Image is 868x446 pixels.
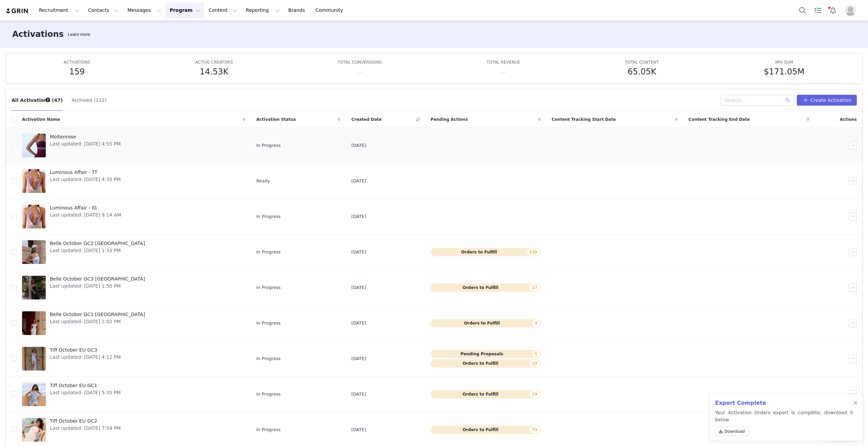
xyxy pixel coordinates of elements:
a: Belle October GC1 [GEOGRAPHIC_DATA]Last updated: [DATE] 2:02 PM [22,310,245,337]
span: Last updated: [DATE] 1:50 PM [50,283,145,290]
h3: Activations [12,28,64,40]
h5: 14.53K [200,66,228,78]
div: Tooltip anchor [66,31,92,38]
h5: 65.05K [628,66,656,78]
button: Orders to Fulfill3 [431,319,541,327]
span: Moltenrose [50,133,121,140]
span: TOTAL CONVERSIONS [338,60,382,65]
span: [DATE] [351,391,366,398]
span: Activation Name [22,116,60,122]
a: Tiff October EU GC2Last updated: [DATE] 7:54 PM [22,416,245,443]
a: Tiff October EU GC3Last updated: [DATE] 4:12 PM [22,345,245,372]
button: Search [795,3,810,18]
img: grin logo [5,8,29,14]
span: In Progress [256,284,281,291]
span: ACTIVATIONS [64,60,91,65]
span: Belle October GC2 [GEOGRAPHIC_DATA] [50,240,145,247]
h2: Export Complete [715,399,853,407]
span: IMV SUM [775,60,793,65]
a: Belle October GC3 [GEOGRAPHIC_DATA]Last updated: [DATE] 1:50 PM [22,274,245,301]
button: Orders to Fulfill19 [431,359,541,367]
span: Tiff October EU GC3 [50,347,121,354]
span: In Progress [256,426,281,433]
h5: -- [357,66,362,78]
span: [DATE] [351,213,366,220]
button: Program [165,3,204,18]
button: Orders to Fulfill159 [431,248,541,256]
p: Your Activation Orders export is complete, download it below [715,409,853,439]
span: In Progress [256,142,281,149]
i: icon: search [785,98,790,103]
button: Create Activation [797,95,857,106]
span: Activation Status [256,116,296,122]
span: Ready [256,178,270,184]
span: Last updated: [DATE] 4:35 PM [50,176,121,183]
span: TOTAL CONTENT [625,60,659,65]
span: Luminous Affair - IG [50,204,121,211]
a: Brands [284,3,311,18]
button: Notifications [826,3,841,18]
a: MoltenroseLast updated: [DATE] 4:55 PM [22,132,245,159]
a: Luminous Affair - TTLast updated: [DATE] 4:35 PM [22,168,245,195]
a: Tasks [810,3,825,18]
div: Tooltip anchor [45,97,51,103]
span: [DATE] [351,178,366,184]
span: In Progress [256,249,281,255]
button: Pending Proposals5 [431,350,541,358]
span: Tiff October EU GC2 [50,418,121,425]
span: [DATE] [351,320,366,327]
a: Community [312,3,350,18]
button: Orders to Fulfill73 [431,426,541,434]
button: Profile [841,5,863,16]
span: Pending Actions [431,116,468,122]
h5: -- [500,66,506,78]
button: Content [204,3,241,18]
span: Belle October GC3 [GEOGRAPHIC_DATA] [50,275,145,283]
input: Search... [721,95,794,106]
h5: 159 [69,66,85,78]
span: [DATE] [351,355,366,362]
span: Created Date [351,116,382,122]
button: Messages [123,3,165,18]
span: Last updated: [DATE] 7:54 PM [50,425,121,432]
button: Contacts [84,3,123,18]
div: Actions [815,112,862,127]
button: Recruitment [35,3,84,18]
h5: $171.05M [764,66,804,78]
span: Last updated: [DATE] 9:14 AM [50,211,121,219]
span: In Progress [256,391,281,398]
img: placeholder-profile.jpg [845,5,856,16]
a: Download [715,427,749,436]
span: Last updated: [DATE] 5:35 PM [50,389,121,396]
button: Orders to Fulfill17 [431,284,541,292]
span: In Progress [256,320,281,327]
span: Last updated: [DATE] 2:02 PM [50,318,145,325]
span: Last updated: [DATE] 4:12 PM [50,354,121,361]
span: [DATE] [351,284,366,291]
button: Archived (112) [71,95,107,106]
span: Content Tracking End Date [689,116,750,122]
button: Orders to Fulfill19 [431,390,541,398]
a: Luminous Affair - IGLast updated: [DATE] 9:14 AM [22,203,245,230]
span: Tiff October EU GC1 [50,382,121,389]
span: Last updated: [DATE] 1:33 PM [50,247,145,254]
a: Belle October GC2 [GEOGRAPHIC_DATA]Last updated: [DATE] 1:33 PM [22,239,245,266]
span: Last updated: [DATE] 4:55 PM [50,140,121,148]
span: Download [725,428,745,434]
span: In Progress [256,213,281,220]
span: [DATE] [351,426,366,433]
span: [DATE] [351,249,366,255]
button: All Activations (47) [11,95,63,106]
button: Reporting [242,3,284,18]
span: Luminous Affair - TT [50,169,121,176]
span: In Progress [256,355,281,362]
span: Belle October GC1 [GEOGRAPHIC_DATA] [50,311,145,318]
span: [DATE] [351,142,366,149]
span: Content Tracking Start Date [552,116,616,122]
span: TOTAL REVENUE [487,60,520,65]
a: Tiff October EU GC1Last updated: [DATE] 5:35 PM [22,381,245,408]
span: ACTIVE CREATORS [195,60,233,65]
